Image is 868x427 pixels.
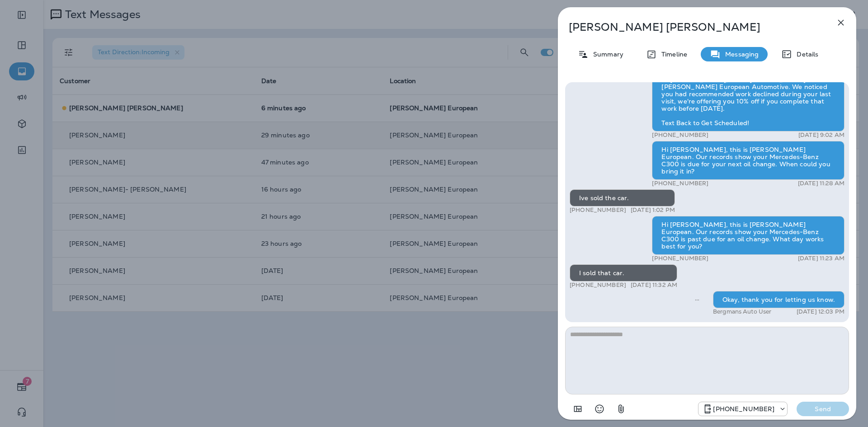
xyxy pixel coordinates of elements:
div: Okay, thank you for letting us know. [713,291,844,308]
p: [PHONE_NUMBER] [570,282,626,289]
div: Hi [PERSON_NAME], this is [PERSON_NAME] from [PERSON_NAME] European Automotive. We noticed you ha... [652,71,844,131]
p: Timeline [657,51,687,58]
p: [DATE] 12:03 PM [797,308,844,315]
p: Bergmans Auto User [713,308,772,315]
p: [DATE] 11:23 AM [798,255,844,262]
p: Messaging [721,51,759,58]
div: Hi [PERSON_NAME], this is [PERSON_NAME] European. Our records show your Mercedes-Benz C300 is pas... [652,216,844,255]
div: Hi [PERSON_NAME], this is [PERSON_NAME] European. Our records show your Mercedes-Benz C300 is due... [652,141,844,180]
p: [PHONE_NUMBER] [570,206,626,214]
p: [PHONE_NUMBER] [652,255,708,262]
p: [DATE] 11:32 AM [631,282,677,289]
p: Summary [589,51,623,58]
p: [PERSON_NAME] [PERSON_NAME] [569,21,816,33]
p: [DATE] 9:02 AM [798,131,844,139]
div: I sold that car. [570,264,677,282]
div: +1 (813) 428-9920 [698,404,787,414]
p: [PHONE_NUMBER] [652,180,708,187]
p: [DATE] 1:02 PM [631,206,675,214]
p: [DATE] 11:28 AM [798,180,844,187]
button: Add in a premade template [569,400,587,418]
div: Ive sold the car. [570,189,675,206]
span: Sent [695,295,699,303]
button: Select an emoji [590,400,609,418]
p: Details [792,51,818,58]
p: [PHONE_NUMBER] [652,131,708,139]
p: [PHONE_NUMBER] [713,405,774,413]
